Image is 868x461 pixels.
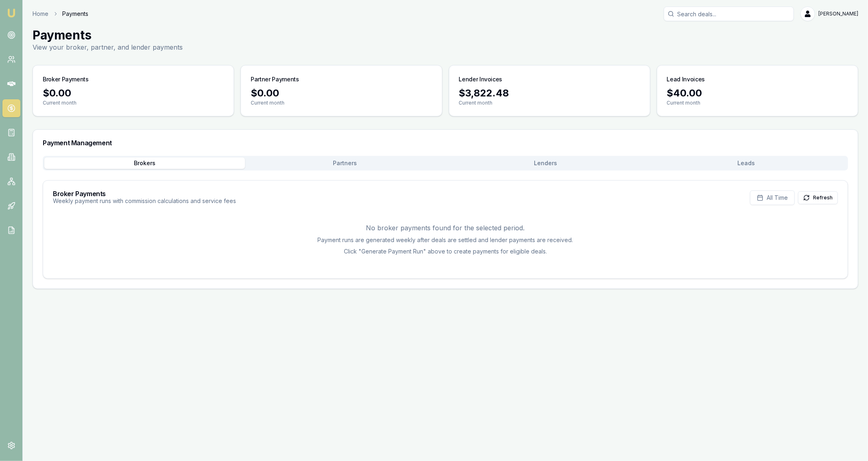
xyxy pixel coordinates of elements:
p: Current month [459,100,640,106]
div: $3,822.48 [459,87,640,100]
button: Partners [245,157,446,169]
nav: breadcrumb [33,10,88,18]
h1: Payments [33,28,183,42]
h3: Lead Invoices [667,75,705,83]
span: [PERSON_NAME] [818,11,858,17]
p: Current month [667,100,848,106]
img: emu-icon-u.png [7,8,16,18]
p: Current month [43,100,224,106]
div: $40.00 [667,87,848,100]
p: Weekly payment runs with commission calculations and service fees [53,197,236,205]
h3: Broker Payments [43,75,89,83]
span: All Time [767,194,788,202]
p: Payment runs are generated weekly after deals are settled and lender payments are received. [53,236,838,244]
h3: Lender Invoices [459,75,503,83]
div: $0.00 [43,87,224,100]
button: Brokers [44,157,245,169]
h3: Partner Payments [251,75,299,83]
h3: Broker Payments [53,190,236,197]
p: Current month [251,100,432,106]
p: No broker payments found for the selected period. [53,223,838,233]
button: Lenders [446,157,646,169]
h3: Payment Management [43,140,848,146]
input: Search deals [664,7,794,21]
button: Leads [646,157,846,169]
p: Click "Generate Payment Run" above to create payments for eligible deals. [53,247,838,256]
p: View your broker, partner, and lender payments [33,42,183,52]
div: $0.00 [251,87,432,100]
button: All Time [750,190,795,205]
button: Refresh [798,191,838,204]
a: Home [33,10,48,18]
span: Payments [62,10,88,18]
